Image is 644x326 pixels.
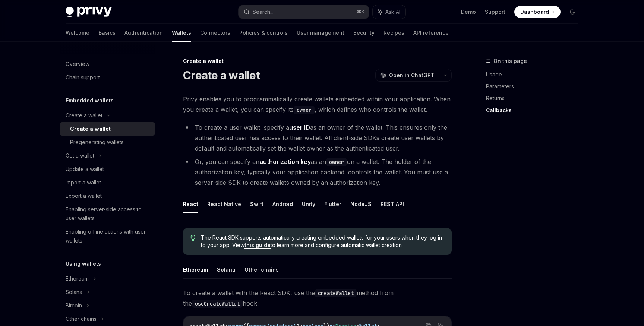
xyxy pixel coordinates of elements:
[66,96,114,105] h5: Embedded wallets
[272,195,293,213] button: Android
[250,195,263,213] button: Swift
[294,106,315,114] code: owner
[520,8,549,16] span: Dashboard
[60,122,155,136] a: Create a wallet
[183,156,452,188] li: Or, you can specify an as an on a wallet. The holder of the authorization key, typically your app...
[66,301,82,310] div: Bitcoin
[60,203,155,225] a: Enabling server-side access to user wallets
[66,192,102,200] div: Export a wallet
[183,122,452,153] li: To create a user wallet, specify a as an owner of the wallet. This ensures only the authenticated...
[486,104,584,116] a: Callbacks
[239,24,288,42] a: Policies & controls
[192,300,243,308] code: useCreateWallet
[66,111,102,120] div: Create a wallet
[66,314,97,323] div: Other chains
[183,261,208,278] button: Ethereum
[385,8,400,16] span: Ask AI
[381,195,404,213] button: REST API
[60,176,155,189] a: Import a wallet
[200,24,230,42] a: Connectors
[383,24,404,42] a: Recipes
[60,57,155,71] a: Overview
[207,195,241,213] button: React Native
[70,138,124,147] div: Pregenerating wallets
[239,5,369,19] button: Search...⌘K
[183,94,452,115] span: Privy enables you to programmatically create wallets embedded within your application. When you c...
[201,234,444,249] span: The React SDK supports automatically creating embedded wallets for your users when they log in to...
[66,274,89,283] div: Ethereum
[486,69,584,80] a: Usage
[253,7,274,16] div: Search...
[357,9,364,15] span: ⌘ K
[259,158,311,165] strong: authorization key
[413,24,449,42] a: API reference
[566,6,578,18] button: Toggle dark mode
[98,24,116,42] a: Basics
[353,24,375,42] a: Security
[350,195,372,213] button: NodeJS
[60,136,155,149] a: Pregenerating wallets
[373,5,405,19] button: Ask AI
[183,69,260,82] h1: Create a wallet
[60,225,155,247] a: Enabling offline actions with user wallets
[66,288,82,297] div: Solana
[66,227,151,245] div: Enabling offline actions with user wallets
[375,69,439,82] button: Open in ChatGPT
[66,151,94,160] div: Get a wallet
[124,24,163,42] a: Authentication
[66,24,89,42] a: Welcome
[66,205,151,223] div: Enabling server-side access to user wallets
[315,289,357,297] code: createWallet
[60,189,155,203] a: Export a wallet
[289,124,310,131] strong: user ID
[66,178,101,187] div: Import a wallet
[244,242,271,249] a: this guide
[297,24,344,42] a: User management
[389,72,435,79] span: Open in ChatGPT
[485,8,505,16] a: Support
[302,195,315,213] button: Unity
[183,195,198,213] button: React
[324,195,341,213] button: Flutter
[66,73,100,82] div: Chain support
[244,261,279,278] button: Other chains
[172,24,191,42] a: Wallets
[60,71,155,84] a: Chain support
[493,57,527,66] span: On this page
[70,124,111,133] div: Create a wallet
[486,80,584,92] a: Parameters
[66,165,104,174] div: Update a wallet
[66,259,101,268] h5: Using wallets
[190,235,196,241] svg: Tip
[183,57,452,65] div: Create a wallet
[326,158,347,166] code: owner
[486,92,584,104] a: Returns
[461,8,476,16] a: Demo
[66,7,112,17] img: dark logo
[217,261,236,278] button: Solana
[60,162,155,176] a: Update a wallet
[183,288,452,308] span: To create a wallet with the React SDK, use the method from the hook:
[514,6,561,18] a: Dashboard
[66,60,89,69] div: Overview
